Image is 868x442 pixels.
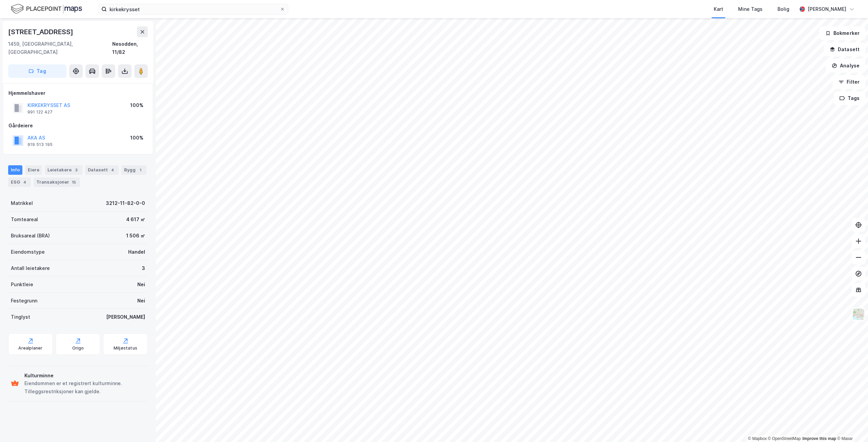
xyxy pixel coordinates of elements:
div: 4 [109,167,116,173]
img: Z [852,308,865,321]
a: Improve this map [803,436,836,441]
button: Analyse [826,59,865,72]
button: Filter [833,75,865,89]
div: 4 617 ㎡ [126,215,145,224]
div: Nei [137,280,145,289]
div: Leietakere [45,165,82,175]
div: Nei [137,297,145,305]
div: Bygg [121,165,146,175]
div: [PERSON_NAME] [106,313,145,321]
div: Gårdeiere [8,122,147,130]
div: 100% [130,101,143,109]
div: Eiendommen er et registrert kulturminne. Tilleggsrestriksjoner kan gjelde. [24,379,145,396]
div: Matrikkel [11,199,33,207]
a: Mapbox [748,436,767,441]
div: Handel [128,248,145,256]
div: Info [8,165,22,175]
button: Bokmerker [820,26,865,40]
img: logo.f888ab2527a4732fd821a326f86c7f29.svg [11,3,82,15]
div: Transaksjoner [34,177,80,187]
div: 4 [21,179,28,186]
div: Festegrunn [11,297,37,305]
div: 15 [71,179,77,186]
button: Datasett [824,43,865,56]
button: Tags [834,91,865,105]
div: Datasett [85,165,119,175]
div: Kart [714,5,723,13]
div: 1 [137,167,144,173]
div: 1 506 ㎡ [126,232,145,240]
div: 991 122 427 [27,109,53,115]
div: Origo [72,345,84,351]
div: Eiere [25,165,42,175]
div: 919 513 195 [27,142,53,147]
iframe: Chat Widget [834,409,868,442]
button: Tag [8,64,66,78]
div: Eiendomstype [11,248,45,256]
input: Søk på adresse, matrikkel, gårdeiere, leietakere eller personer [107,4,280,14]
div: 3212-11-82-0-0 [106,199,145,207]
div: 100% [130,134,143,142]
div: Kulturminne [24,372,145,380]
div: ESG [8,177,31,187]
div: 1459, [GEOGRAPHIC_DATA], [GEOGRAPHIC_DATA] [8,40,112,56]
div: Bolig [777,5,789,13]
div: Mine Tags [738,5,763,13]
div: Nesodden, 11/82 [112,40,148,56]
a: OpenStreetMap [768,436,801,441]
div: Antall leietakere [11,264,50,272]
div: [STREET_ADDRESS] [8,26,75,37]
div: Kontrollprogram for chat [834,409,868,442]
div: 3 [142,264,145,272]
div: Miljøstatus [114,345,137,351]
div: Arealplaner [18,345,42,351]
div: Tomteareal [11,215,38,224]
div: Punktleie [11,280,33,289]
div: [PERSON_NAME] [808,5,846,13]
div: Bruksareal (BRA) [11,232,50,240]
div: 3 [73,167,80,173]
div: Tinglyst [11,313,30,321]
div: Hjemmelshaver [8,89,147,97]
